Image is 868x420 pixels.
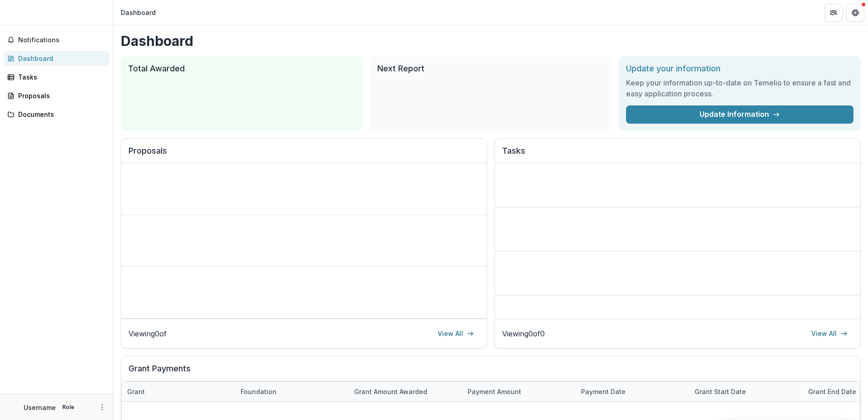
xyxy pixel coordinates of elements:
[128,364,853,381] h2: Grant Payments
[377,64,605,74] h2: Next Report
[128,328,167,339] p: Viewing 0 of
[121,8,156,17] div: Dashboard
[24,403,56,412] p: Username
[626,105,853,124] a: Update Information
[4,33,109,47] button: Notifications
[18,110,102,119] div: Documents
[59,403,77,411] p: Role
[824,4,843,22] button: Partners
[502,146,853,163] h2: Tasks
[128,146,479,163] h2: Proposals
[4,70,109,85] a: Tasks
[4,107,109,122] a: Documents
[117,6,159,19] nav: breadcrumb
[18,36,106,44] span: Notifications
[121,33,861,49] h1: Dashboard
[432,326,479,341] a: View All
[128,64,355,74] h2: Total Awarded
[97,402,108,413] button: More
[806,326,853,341] a: View All
[4,51,109,66] a: Dashboard
[626,77,853,99] h3: Keep your information up-to-date on Temelio to ensure a fast and easy application process.
[4,88,109,103] a: Proposals
[502,328,545,339] p: Viewing 0 of 0
[18,54,102,63] div: Dashboard
[18,91,102,100] div: Proposals
[18,72,102,82] div: Tasks
[846,4,864,22] button: Get Help
[626,64,853,74] h2: Update your information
